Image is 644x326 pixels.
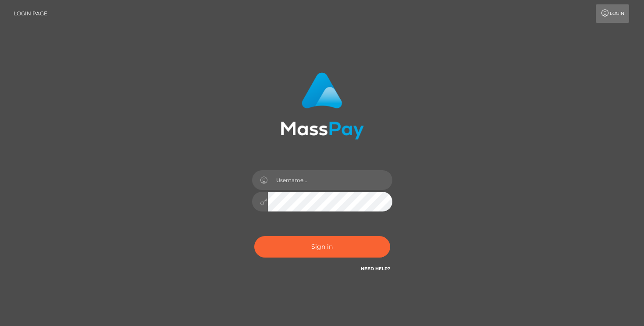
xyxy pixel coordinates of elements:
[268,170,392,190] input: Username...
[596,4,629,23] a: Login
[281,72,364,140] img: MassPay Login
[254,236,390,258] button: Sign in
[14,4,47,23] a: Login Page
[361,266,390,272] a: Need Help?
